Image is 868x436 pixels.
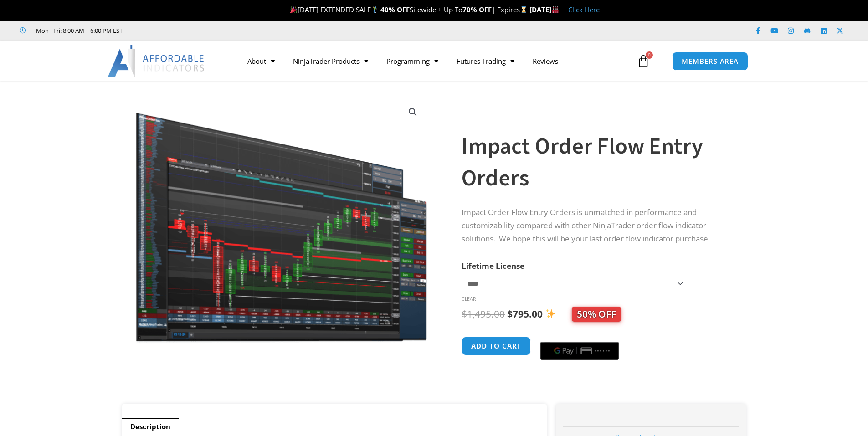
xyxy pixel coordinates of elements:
[462,130,728,194] h1: Impact Order Flow Entry Orders
[507,308,513,320] span: $
[405,104,421,120] a: View full-screen image gallery
[520,6,527,13] img: ⌛
[108,45,205,77] img: LogoAI | Affordable Indicators – NinjaTrader
[540,342,619,360] button: Buy with GPay
[539,335,621,336] iframe: Secure payment input frame
[462,261,524,271] label: Lifetime License
[529,5,559,14] strong: [DATE]
[462,308,505,320] bdi: 1,495.00
[462,5,492,14] strong: 70% OFF
[135,97,428,344] img: of4
[572,307,621,322] span: 50% OFF
[238,51,284,72] a: About
[34,25,123,36] span: Mon - Fri: 8:00 AM – 6:00 PM EST
[290,6,297,13] img: 🎉
[568,5,600,14] a: Click Here
[595,348,611,354] text: ••••••
[380,5,410,14] strong: 40% OFF
[371,6,378,13] img: 🏌️‍♂️
[672,52,748,71] a: MEMBERS AREA
[447,51,524,72] a: Futures Trading
[122,418,179,436] a: Description
[238,51,635,72] nav: Menu
[377,51,447,72] a: Programming
[524,51,567,72] a: Reviews
[284,51,377,72] a: NinjaTrader Products
[462,308,467,320] span: $
[288,5,529,14] span: [DATE] EXTENDED SALE Sitewide + Up To | Expires
[507,308,543,320] bdi: 795.00
[646,51,653,59] span: 0
[462,337,531,355] button: Add to cart
[682,58,739,65] span: MEMBERS AREA
[623,48,663,74] a: 0
[462,296,476,302] a: Clear options
[135,26,272,35] iframe: Customer reviews powered by Trustpilot
[462,206,728,246] p: Impact Order Flow Entry Orders is unmatched in performance and customizability compared with othe...
[546,309,555,318] img: ✨
[552,6,559,13] img: 🏭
